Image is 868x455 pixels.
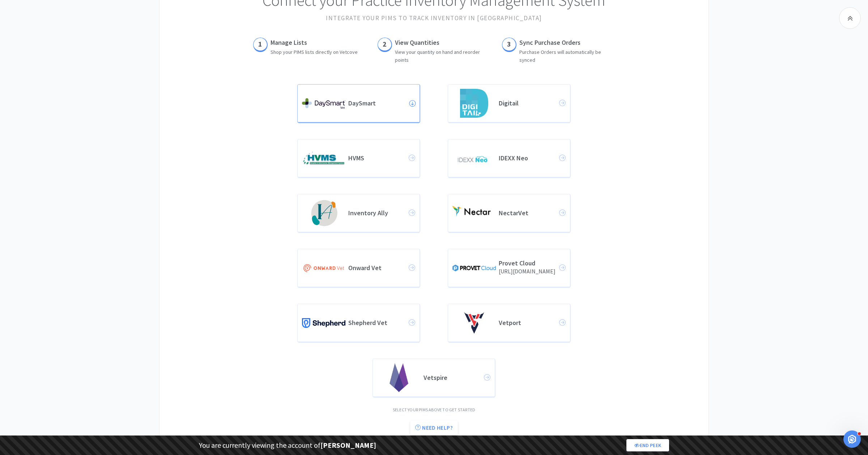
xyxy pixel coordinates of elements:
[297,194,420,233] a: Inventory Ally
[499,319,559,327] h4: Vetport
[452,265,496,271] img: bf590e19e9af4811b4bff446b9b12c35_35.png
[499,267,559,276] h5: [URL][DOMAIN_NAME]
[499,259,559,267] h4: Provet Cloud
[390,363,408,392] img: ca61dae5fd4342b8bce252dc3729abf4_86.png
[258,38,262,50] h5: 1
[499,99,559,107] h4: Digitail
[302,263,345,273] img: 9b4401865b3e462abed0263275473d06_71.jpg
[626,439,669,451] a: End Peek
[297,139,420,178] a: HVMS
[199,439,376,451] p: You are currently viewing the account of
[271,38,358,48] h3: Manage Lists
[507,38,511,50] h5: 3
[348,99,409,107] h4: DaySmart
[297,249,420,288] a: Onward Vet
[393,406,475,413] h6: Select your PIMS above to get started
[452,204,496,222] img: d8a74882713747e9a59b278a778182a5_84.png
[395,38,490,48] h3: View Quantities
[460,89,488,118] img: 098bebcf380d4484827500cb08923cf0_73.png
[448,139,571,178] a: IDEXX Neo
[271,48,358,56] p: Shop your PIMS lists directly on Vetcove
[843,430,861,448] iframe: Intercom live chat
[302,318,345,328] img: 9c4a054e320a45909acec98eff739457_81.png
[499,154,559,162] h4: IDEXX Neo
[309,199,338,227] img: 346c0a27c7fc4e73b18e6fb6a05c82cf_83.png
[297,84,420,123] a: DaySmart
[302,151,345,165] img: f42fa9d76cc8426e86f1552c1cc07d49_37.jpg
[373,359,495,398] a: Vetspire
[395,48,490,64] p: View your quantity on hand and reorder points
[348,209,409,217] h4: Inventory Ally
[348,319,409,327] h4: Shepherd Vet
[452,151,496,166] img: 83a5503412444d67a5f04f945b7e0c10_1.png
[460,308,489,337] img: f33a5a21a2124095a7f6daf2aa769b46_76.png
[297,304,420,343] a: Shepherd Vet
[383,38,387,50] h5: 2
[302,98,345,109] img: bf098c5ced924ae6935cda02a12f4fbd_74.png
[448,304,571,343] a: Vetport
[519,38,615,48] h3: Sync Purchase Orders
[448,84,571,123] a: Digitail
[348,154,409,162] h4: HVMS
[424,374,484,382] h4: Vetspire
[448,249,571,288] a: Provet Cloud[URL][DOMAIN_NAME]
[348,264,409,272] h4: Onward Vet
[410,421,458,435] a: Need help?
[448,194,571,233] a: NectarVet
[181,13,687,23] h2: Integrate your PIMS to track inventory in [GEOGRAPHIC_DATA]
[499,209,559,217] h4: NectarVet
[519,48,615,64] p: Purchase Orders will automatically be synced
[320,441,376,450] strong: [PERSON_NAME]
